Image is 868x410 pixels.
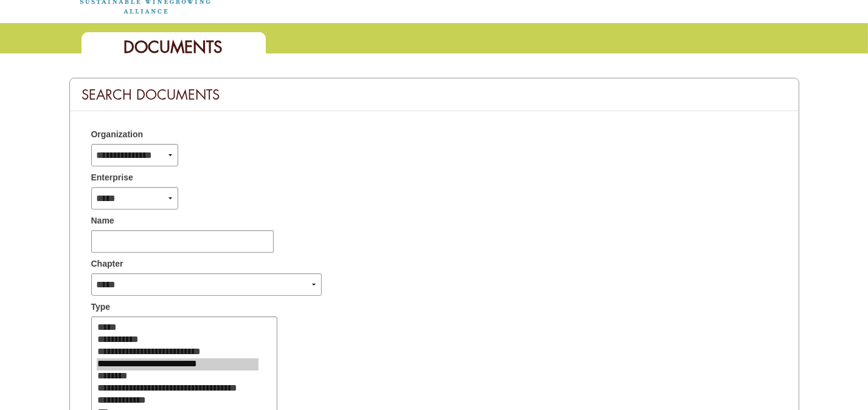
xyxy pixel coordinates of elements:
[91,258,123,270] span: Chapter
[91,214,114,227] span: Name
[124,36,223,58] span: Documents
[91,171,133,184] span: Enterprise
[91,128,144,141] span: Organization
[70,78,799,111] div: Search Documents
[91,301,111,313] span: Type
